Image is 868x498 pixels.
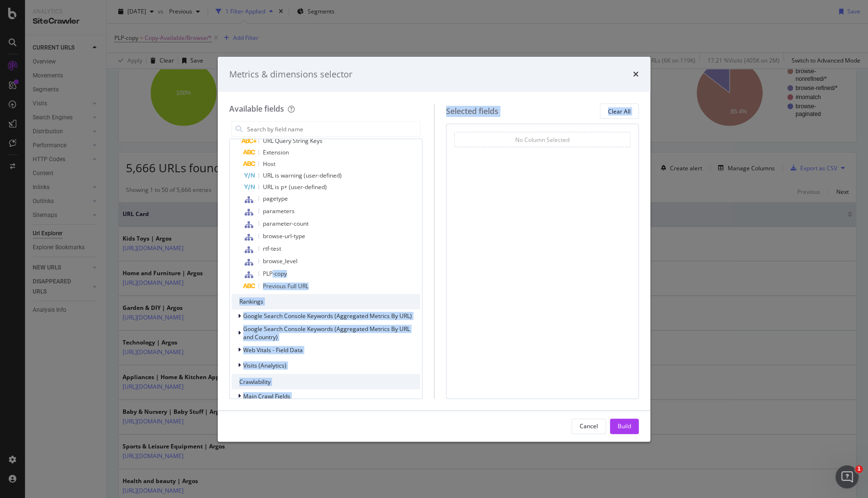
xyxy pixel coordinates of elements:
span: URL Query String Keys [263,137,322,145]
div: Cancel [580,422,598,430]
div: modal [218,57,650,442]
input: Search by field name [246,122,420,136]
span: Visits (Analytics) [243,361,286,370]
button: Clear All [600,103,639,119]
iframe: Intercom live chat [835,465,858,488]
button: Cancel [571,419,606,434]
div: Rankings [232,294,420,309]
div: Build [618,422,631,430]
div: Metrics & dimensions selector [229,68,352,81]
div: times [633,68,639,81]
span: Extension [263,148,289,156]
span: PLP-copy [263,269,287,278]
span: URL is p+ (user-defined) [263,183,327,191]
span: Previous Full URL [263,282,309,290]
span: 1 [855,465,863,473]
div: Available fields [229,103,284,114]
span: Google Search Console Keywords (Aggregated Metrics By URL and Country) [243,325,410,341]
span: URL is warning (user-defined) [263,171,342,179]
div: Clear All [608,107,631,115]
span: browse_level [263,257,298,265]
div: Crawlability [232,374,420,389]
span: Host [263,160,275,168]
div: Selected fields [446,106,498,117]
span: rtf-test [263,244,281,253]
span: Google Search Console Keywords (Aggregated Metrics By URL) [243,312,412,320]
span: pagetype [263,194,288,203]
span: Main Crawl Fields [243,392,290,400]
div: No Column Selected [515,136,570,144]
span: parameter-count [263,219,309,228]
span: browse-url-type [263,232,305,240]
button: Build [610,419,639,434]
span: parameters [263,207,295,215]
span: Web Vitals - Field Data [243,346,303,354]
